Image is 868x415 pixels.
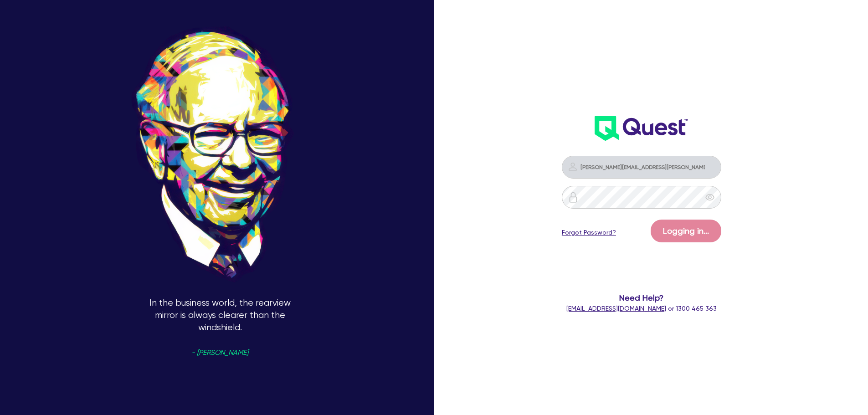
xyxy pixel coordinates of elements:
span: eye [705,193,714,202]
span: - [PERSON_NAME] [191,349,248,356]
span: or 1300 465 363 [566,305,717,312]
img: icon-password [568,192,579,203]
img: wH2k97JdezQIQAAAABJRU5ErkJggg== [595,116,688,141]
span: Need Help? [525,292,758,304]
button: Logging in... [651,220,721,242]
a: [EMAIL_ADDRESS][DOMAIN_NAME] [566,305,666,312]
input: Email address [562,156,721,179]
a: Forgot Password? [562,228,616,237]
img: icon-password [567,161,578,172]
